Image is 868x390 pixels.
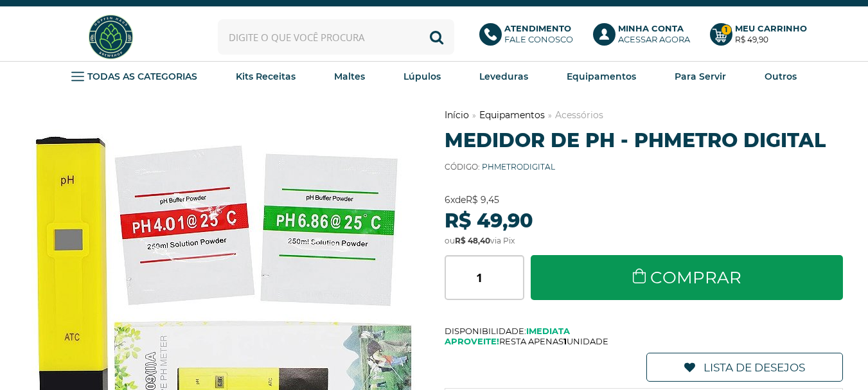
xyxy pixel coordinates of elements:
strong: Equipamentos [567,71,636,82]
a: Para Servir [675,67,726,86]
a: Equipamentos [567,67,636,86]
span: Disponibilidade: [445,326,844,336]
span: ou via Pix [445,236,515,245]
a: Leveduras [479,67,528,86]
strong: R$ 9,45 [466,194,499,206]
b: Aproveite! [445,336,499,346]
strong: 1 [721,24,732,35]
img: Hopfen Haus BrewShop [87,13,135,61]
a: Minha ContaAcessar agora [593,23,697,51]
span: de [445,194,499,206]
b: 1 [563,336,567,346]
strong: Kits Receitas [236,71,296,82]
a: Outros [765,67,797,86]
span: PHMETRODIGITAL [482,162,555,172]
strong: R$ 49,90 [445,209,533,233]
strong: Outros [765,71,797,82]
strong: R$ 49,90 [735,35,768,44]
b: Código: [445,162,480,172]
a: Comprar [531,255,844,300]
b: Atendimento [504,23,571,33]
a: Equipamentos [479,109,545,121]
strong: 6x [445,194,455,206]
a: Maltes [334,67,365,86]
a: Lúpulos [403,67,441,86]
strong: Leveduras [479,71,528,82]
b: Imediata [526,326,570,336]
p: Acessar agora [618,23,690,45]
strong: Para Servir [675,71,726,82]
a: Lista de Desejos [646,353,843,382]
p: Fale conosco [504,23,573,45]
input: Digite o que você procura [218,19,454,55]
strong: TODAS AS CATEGORIAS [87,71,197,82]
a: AtendimentoFale conosco [479,23,580,51]
a: Kits Receitas [236,67,296,86]
a: Acessórios [555,109,603,121]
b: Minha Conta [618,23,684,33]
a: TODAS AS CATEGORIAS [71,67,197,86]
b: Meu Carrinho [735,23,807,33]
strong: R$ 48,40 [455,236,490,245]
span: Resta apenas unidade [445,336,844,346]
strong: Lúpulos [403,71,441,82]
h1: Medidor de Ph - pHmetro Digital [445,129,844,152]
a: Início [445,109,469,121]
button: Buscar [419,19,454,55]
strong: Maltes [334,71,365,82]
